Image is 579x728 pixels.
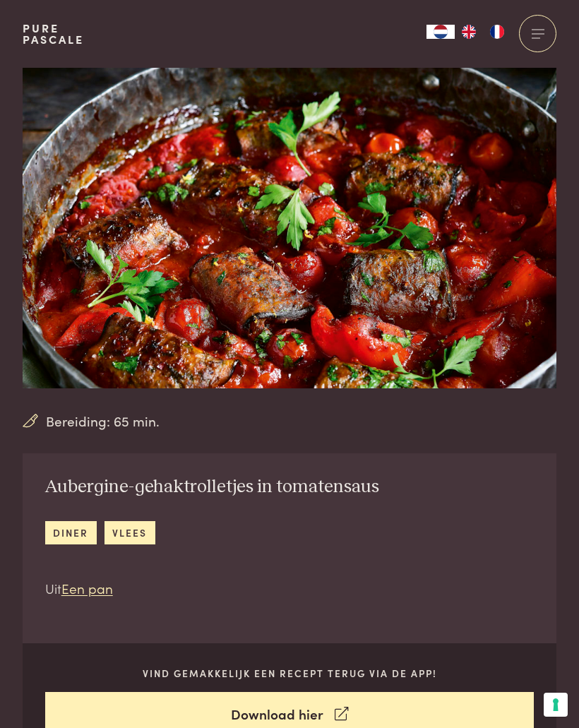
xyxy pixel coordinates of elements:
span: Bereiding: 65 min. [46,411,160,431]
div: Language [426,25,455,39]
img: Aubergine-gehaktrolletjes in tomatensaus [23,68,556,388]
a: PurePascale [23,23,84,45]
ul: Language list [455,25,511,39]
a: FR [483,25,511,39]
p: Uit [45,578,379,599]
a: EN [455,25,483,39]
button: Uw voorkeuren voor toestemming voor trackingtechnologieën [544,693,568,717]
a: Een pan [61,578,113,597]
a: NL [426,25,455,39]
p: Vind gemakkelijk een recept terug via de app! [45,666,535,681]
a: diner [45,521,97,544]
aside: Language selected: Nederlands [426,25,511,39]
a: vlees [105,521,155,544]
h2: Aubergine-gehaktrolletjes in tomatensaus [45,476,379,499]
